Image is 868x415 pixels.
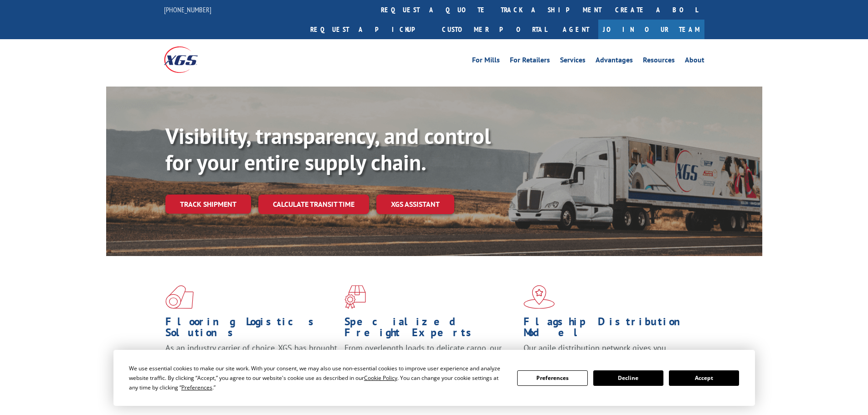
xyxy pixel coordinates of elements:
[524,285,555,309] img: xgs-icon-flagship-distribution-model-red
[129,364,506,392] div: We use essential cookies to make our site work. With your consent, we may also use non-essential ...
[435,20,554,39] a: Customer Portal
[165,285,194,309] img: xgs-icon-total-supply-chain-intelligence-red
[560,56,586,67] a: Services
[669,370,739,386] button: Accept
[643,56,675,67] a: Resources
[165,316,338,343] h1: Flooring Logistics Solutions
[598,20,704,39] a: Join Our Team
[596,56,633,67] a: Advantages
[593,370,663,386] button: Decline
[344,316,517,343] h1: Specialized Freight Experts
[517,370,587,386] button: Preferences
[165,195,251,214] a: Track shipment
[524,343,691,364] span: Our agile distribution network gives you nationwide inventory management on demand.
[113,350,755,406] div: Cookie Consent Prompt
[685,56,704,67] a: About
[376,195,454,214] a: XGS ASSISTANT
[303,20,435,39] a: Request a pickup
[181,384,212,391] span: Preferences
[510,56,550,67] a: For Retailers
[472,56,500,67] a: For Mills
[554,20,598,39] a: Agent
[344,285,366,309] img: xgs-icon-focused-on-flooring-red
[344,343,517,383] p: From overlength loads to delicate cargo, our experienced staff knows the best way to move your fr...
[165,122,491,176] b: Visibility, transparency, and control for your entire supply chain.
[164,5,211,14] a: [PHONE_NUMBER]
[258,195,369,214] a: Calculate transit time
[364,374,397,382] span: Cookie Policy
[165,343,337,375] span: As an industry carrier of choice, XGS has brought innovation and dedication to flooring logistics...
[524,316,696,343] h1: Flagship Distribution Model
